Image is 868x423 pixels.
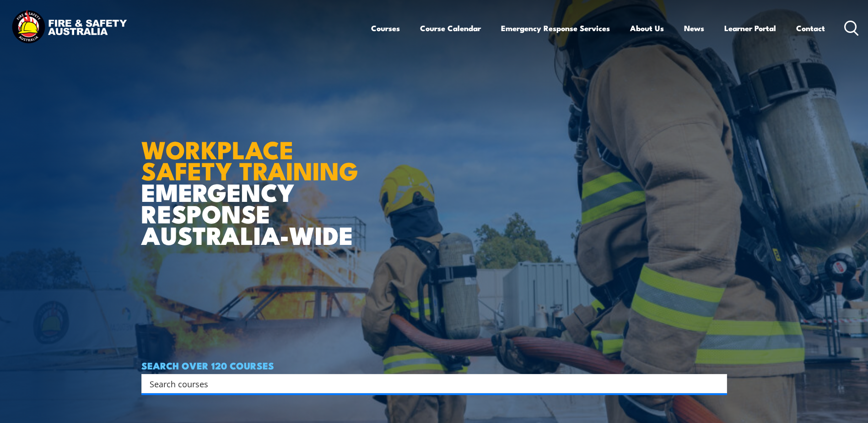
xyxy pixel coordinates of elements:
h4: SEARCH OVER 120 COURSES [141,360,727,370]
h1: EMERGENCY RESPONSE AUSTRALIA-WIDE [141,115,365,245]
a: News [684,16,704,40]
a: Contact [796,16,825,40]
a: Courses [371,16,400,40]
a: Emergency Response Services [501,16,610,40]
button: Search magnifier button [711,377,724,390]
input: Search input [150,377,707,390]
a: About Us [630,16,664,40]
a: Learner Portal [724,16,776,40]
a: Course Calendar [420,16,481,40]
form: Search form [151,377,709,390]
strong: WORKPLACE SAFETY TRAINING [141,130,358,189]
